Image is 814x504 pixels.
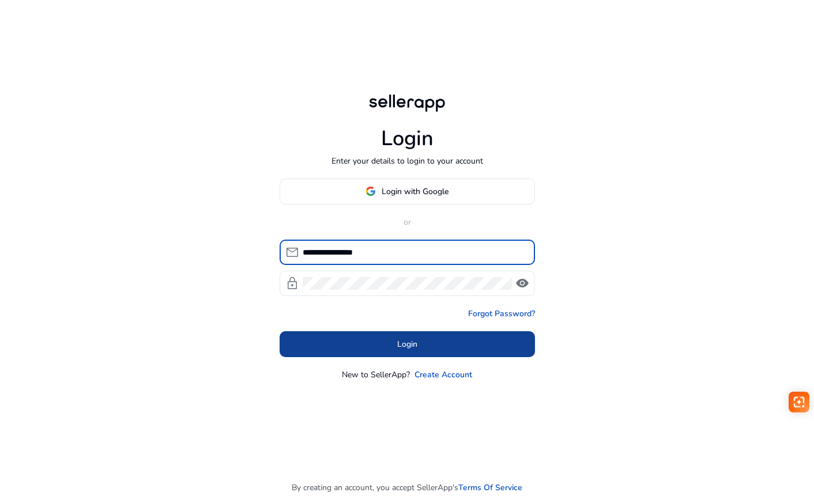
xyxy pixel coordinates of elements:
a: Forgot Password? [468,308,535,320]
p: or [280,216,535,228]
a: Terms Of Service [458,482,522,494]
p: Enter your details to login to your account [331,155,483,167]
span: Login [397,338,417,350]
h1: Login [381,126,434,151]
p: New to SellerApp? [342,369,410,381]
span: lock [285,276,299,290]
img: google-logo.svg [365,186,376,196]
span: Login with Google [382,185,449,198]
span: visibility [515,276,529,290]
button: Login with Google [280,179,535,204]
button: Login [280,331,535,357]
span: mail [285,245,299,259]
a: Create Account [414,369,472,381]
